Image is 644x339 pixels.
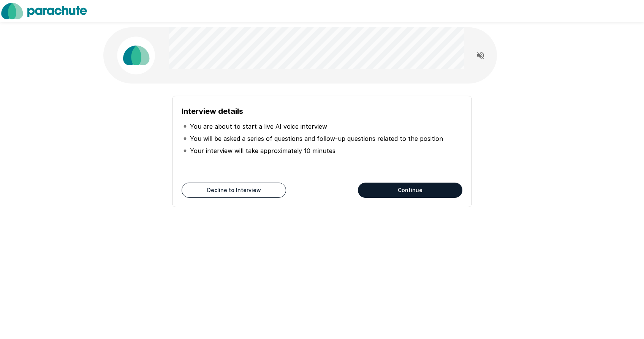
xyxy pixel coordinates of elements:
button: Read questions aloud [473,48,488,63]
img: parachute_avatar.png [117,36,155,74]
button: Decline to Interview [182,183,286,198]
p: You will be asked a series of questions and follow-up questions related to the position [190,134,443,143]
p: You are about to start a live AI voice interview [190,122,327,131]
b: Interview details [182,107,243,116]
button: Continue [358,183,462,198]
p: Your interview will take approximately 10 minutes [190,146,335,155]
